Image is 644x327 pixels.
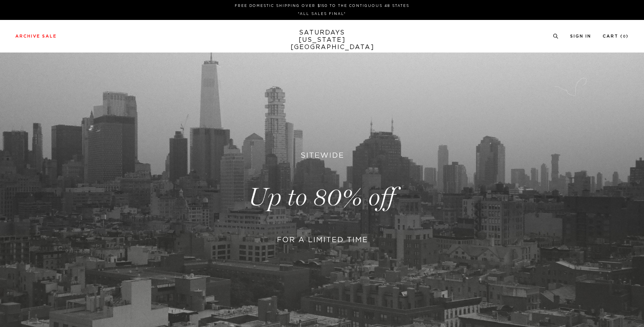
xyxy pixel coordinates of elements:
[291,29,354,51] a: SATURDAYS[US_STATE][GEOGRAPHIC_DATA]
[603,34,629,38] a: Cart (0)
[623,35,626,38] small: 0
[570,34,591,38] a: Sign In
[18,11,626,17] p: *ALL SALES FINAL*
[18,3,626,9] p: FREE DOMESTIC SHIPPING OVER $150 TO THE CONTIGUOUS 48 STATES
[15,34,57,38] a: Archive Sale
